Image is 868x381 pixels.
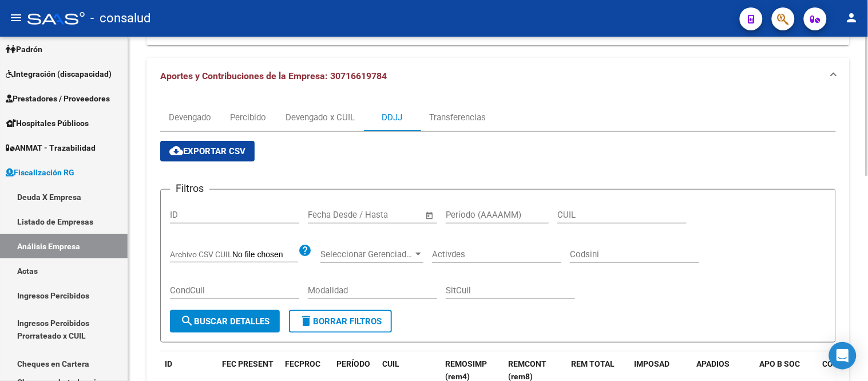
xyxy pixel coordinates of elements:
span: Aportes y Contribuciones de la Empresa: 30716619784 [160,70,387,81]
span: CONOS [823,359,850,368]
input: Fecha fin [364,210,420,220]
span: PERÍODO [336,359,370,368]
mat-icon: delete [299,314,313,328]
span: Borrar Filtros [299,316,382,327]
span: - consalud [90,6,150,31]
span: Archivo CSV CUIL [170,250,232,259]
button: Open calendar [423,209,437,222]
span: Prestadores / Proveedores [6,92,110,105]
span: ANMAT - Trazabilidad [6,142,96,154]
div: Percibido [231,111,267,124]
span: Seleccionar Gerenciador [320,249,413,260]
span: IMPOSAD [634,359,669,368]
h3: Filtros [170,180,209,197]
mat-expansion-panel-header: Aportes y Contribuciones de la Empresa: 30716619784 [146,58,850,95]
span: Buscar Detalles [180,316,269,327]
div: Devengado [169,111,211,124]
span: ID [165,359,172,368]
span: Fiscalización RG [6,166,74,179]
span: CUIL [382,359,399,368]
span: FEC PRESENT [222,359,274,368]
span: FECPROC [285,359,320,368]
div: Devengado x CUIL [286,111,355,124]
mat-icon: search [180,314,194,328]
div: DDJJ [382,111,402,124]
span: APADIOS [697,359,730,368]
div: Transferencias [429,111,486,124]
span: Hospitales Públicos [6,117,89,129]
div: Open Intercom Messenger [829,342,857,370]
button: Exportar CSV [160,141,255,162]
span: Padrón [6,43,42,56]
button: Buscar Detalles [170,310,280,333]
span: REM TOTAL [571,359,615,368]
span: APO B SOC [760,359,800,368]
mat-icon: person [845,11,859,25]
span: Integración (discapacidad) [6,68,112,80]
input: Fecha inicio [308,210,354,220]
button: Borrar Filtros [289,310,392,333]
span: Exportar CSV [169,146,245,156]
input: Archivo CSV CUIL [232,250,298,260]
mat-icon: menu [9,11,23,25]
mat-icon: cloud_download [169,144,183,158]
mat-icon: help [298,243,312,257]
